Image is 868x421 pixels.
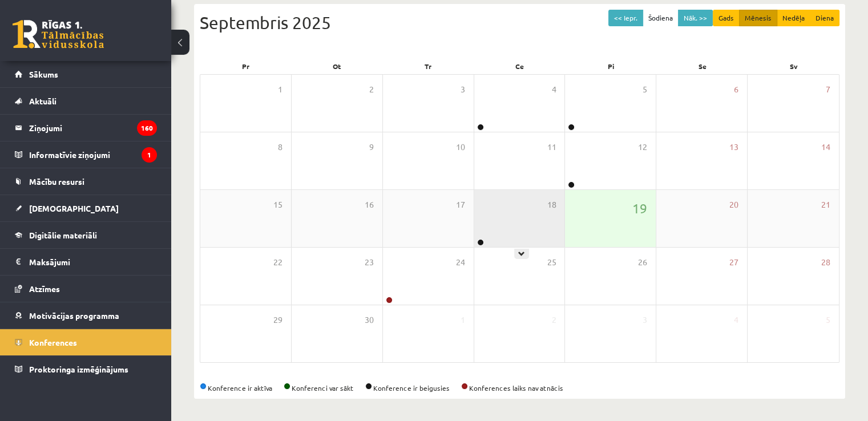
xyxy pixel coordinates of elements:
span: 2 [551,314,556,326]
div: Ot [291,58,382,74]
span: Sākums [29,69,58,79]
div: Konference ir aktīva Konferenci var sākt Konference ir beigusies Konferences laiks nav atnācis [200,383,839,393]
a: Digitālie materiāli [15,222,157,248]
span: 9 [369,141,374,153]
legend: Maksājumi [29,249,157,275]
button: Mēnesis [739,10,777,26]
span: 1 [461,314,465,326]
button: Šodiena [643,10,679,26]
span: 2 [369,83,374,96]
span: 11 [547,141,556,153]
a: Mācību resursi [15,168,157,195]
div: Septembris 2025 [200,10,839,35]
span: Konferences [29,337,77,347]
a: Informatīvie ziņojumi1 [15,141,157,168]
span: Mācību resursi [29,176,84,187]
button: Nedēļa [777,10,810,26]
button: Diena [810,10,839,26]
a: Maksājumi [15,249,157,275]
span: Motivācijas programma [29,310,119,321]
span: Proktoringa izmēģinājums [29,364,128,374]
span: 28 [821,256,830,269]
span: 16 [365,199,374,211]
span: 15 [273,199,282,211]
div: Tr [382,58,474,74]
span: 8 [278,141,282,153]
button: Gads [713,10,740,26]
a: [DEMOGRAPHIC_DATA] [15,195,157,221]
a: Aktuāli [15,88,157,114]
span: 17 [456,199,465,211]
span: 4 [551,83,556,96]
span: 3 [643,314,647,326]
span: 3 [461,83,465,96]
span: 24 [456,256,465,269]
span: Aktuāli [29,96,56,106]
span: Digitālie materiāli [29,230,97,240]
i: 1 [142,147,157,163]
legend: Ziņojumi [29,115,157,141]
a: Rīgas 1. Tālmācības vidusskola [13,20,104,48]
i: 160 [137,120,157,136]
span: 14 [821,141,830,153]
span: 10 [456,141,465,153]
span: Atzīmes [29,284,60,294]
span: 12 [638,141,647,153]
span: 5 [643,83,647,96]
div: Sv [748,58,839,74]
span: 23 [365,256,374,269]
span: 1 [278,83,282,96]
button: Nāk. >> [678,10,713,26]
span: 20 [729,199,738,211]
span: 30 [365,314,374,326]
span: 29 [273,314,282,326]
div: Ce [474,58,565,74]
span: 13 [729,141,738,153]
div: Pr [200,58,291,74]
span: 4 [734,314,738,326]
span: 25 [547,256,556,269]
div: Se [657,58,748,74]
div: Pi [566,58,657,74]
a: Ziņojumi160 [15,115,157,141]
span: 19 [632,199,647,218]
span: 22 [273,256,282,269]
button: << Iepr. [608,10,643,26]
a: Motivācijas programma [15,302,157,329]
span: 5 [826,314,830,326]
a: Sākums [15,61,157,87]
a: Atzīmes [15,276,157,302]
a: Proktoringa izmēģinājums [15,356,157,382]
span: 18 [547,199,556,211]
span: 27 [729,256,738,269]
span: 26 [638,256,647,269]
legend: Informatīvie ziņojumi [29,141,157,168]
span: 7 [826,83,830,96]
a: Konferences [15,329,157,355]
span: [DEMOGRAPHIC_DATA] [29,203,119,213]
span: 6 [734,83,738,96]
span: 21 [821,199,830,211]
